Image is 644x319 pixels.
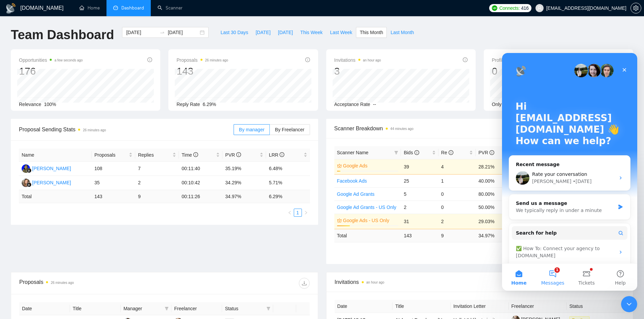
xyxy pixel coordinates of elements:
[449,150,453,155] span: info-circle
[302,209,310,217] li: Next Page
[22,165,71,171] a: AA[PERSON_NAME]
[266,176,310,190] td: 5.71%
[22,179,30,187] img: NK
[176,65,228,78] div: 143
[176,56,228,64] span: Proposals
[360,29,383,36] span: This Month
[163,303,170,314] span: filter
[490,150,494,155] span: info-circle
[286,209,294,217] li: Previous Page
[19,102,41,107] span: Relevance
[334,56,381,64] span: Invitations
[300,29,323,36] span: This Week
[294,209,302,216] a: 1
[451,300,509,313] th: Invitation Letter
[113,5,118,10] span: dashboard
[438,201,476,214] td: 0
[22,180,71,185] a: NK[PERSON_NAME]
[147,57,152,62] span: info-circle
[32,179,71,186] div: [PERSON_NAME]
[94,151,127,159] span: Proposals
[509,300,567,313] th: Freelancer
[438,159,476,174] td: 4
[630,5,641,11] a: setting
[176,102,200,107] span: Reply Rate
[205,58,228,62] time: 26 minutes ago
[266,307,270,311] span: filter
[27,168,31,173] img: gigradar-bm.png
[288,211,292,215] span: left
[182,152,198,158] span: Time
[476,229,513,242] td: 34.97 %
[222,190,266,203] td: 34.97 %
[537,6,542,10] span: user
[266,190,310,203] td: 6.29 %
[302,209,310,217] button: right
[135,149,179,162] th: Replies
[265,303,272,314] span: filter
[476,201,513,214] td: 50.00%
[502,53,637,291] iframe: Intercom live chat
[373,102,376,107] span: --
[476,174,513,187] td: 40.00%
[337,205,397,210] a: Google Ad Grants - US Only
[401,229,438,242] td: 143
[492,65,550,78] div: 0
[11,27,114,43] h1: Team Dashboard
[32,165,71,172] div: [PERSON_NAME]
[135,162,179,176] td: 7
[19,65,83,78] div: 176
[441,150,453,155] span: Re
[334,229,401,242] td: Total
[22,164,30,173] img: AA
[171,302,222,315] th: Freelancer
[414,150,419,155] span: info-circle
[275,127,304,132] span: By Freelancer
[135,190,179,203] td: 9
[222,176,266,190] td: 34.29%
[438,229,476,242] td: 9
[363,58,381,62] time: an hour ago
[217,27,252,38] button: Last 30 Days
[476,187,513,201] td: 80.00%
[394,151,398,155] span: filter
[19,125,234,134] span: Proposal Sending Stats
[252,27,274,38] button: [DATE]
[256,29,270,36] span: [DATE]
[165,307,169,311] span: filter
[296,27,326,38] button: This Week
[27,182,31,187] img: gigradar-bm.png
[299,281,309,286] span: download
[168,29,198,36] input: End date
[83,128,106,132] time: 26 minutes ago
[79,5,100,11] a: homeHome
[220,29,248,36] span: Last 30 Days
[392,300,451,313] th: Title
[401,201,438,214] td: 2
[138,151,171,159] span: Replies
[438,214,476,229] td: 2
[19,149,92,162] th: Name
[305,57,310,62] span: info-circle
[126,29,157,36] input: Start date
